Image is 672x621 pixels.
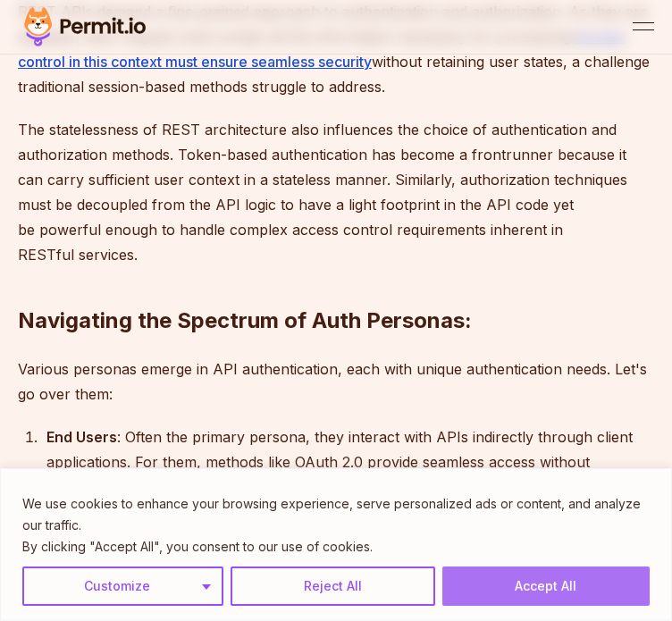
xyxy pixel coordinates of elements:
button: open menu [633,16,654,38]
button: Accept All [442,566,650,606]
img: Permit logo [18,4,152,50]
p: By clicking "Accept All", you consent to our use of cookies. [22,536,650,558]
strong: End Users [46,428,117,446]
button: Reject All [231,566,434,606]
p: Various personas emerge in API authentication, each with unique authentication needs. Let's go ov... [18,357,654,407]
p: We use cookies to enhance your browsing experience, serve personalized ads or content, and analyz... [22,493,650,536]
button: Customize [22,566,223,606]
div: : Often the primary persona, they interact with APIs indirectly through client applications. For ... [46,424,654,524]
strong: Navigating the Spectrum of Auth Personas: [18,307,472,333]
p: The statelessness of REST architecture also influences the choice of authentication and authoriza... [18,117,654,267]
